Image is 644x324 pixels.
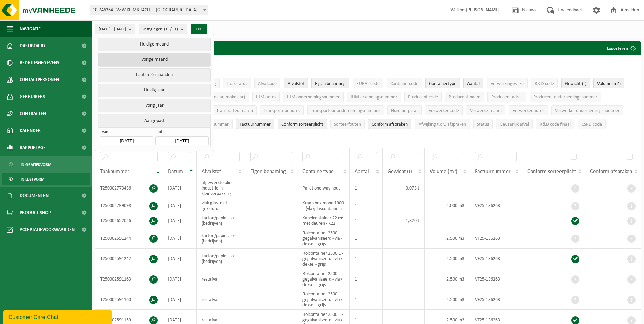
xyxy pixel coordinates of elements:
td: karton/papier, los (bedrijven) [197,213,245,228]
td: 1 [350,178,383,198]
span: IHM erkenningsnummer [351,95,397,100]
span: Eigen benaming [315,81,346,86]
button: Huidige maand [98,38,210,51]
td: Rolcontainer 2500 L - gegalvaniseerd - vlak deksel - grijs [297,289,350,310]
span: Contracten [20,105,46,122]
span: Verwerker adres [513,108,544,113]
span: Bedrijfsgegevens [20,54,59,71]
td: 1 [350,213,383,228]
button: NummerplaatNummerplaat: Activate to sort [387,105,422,115]
span: IHM adres [256,95,276,100]
button: Conform sorteerplicht : Activate to sort [278,119,327,129]
span: Vestigingen [142,24,178,34]
span: Gebruikers [20,88,45,105]
span: Aantal [355,169,369,174]
td: 1 [350,249,383,269]
td: VF25-136263 [470,289,522,310]
span: Afvalstof [288,81,304,86]
td: [DATE] [163,269,197,289]
span: Gewicht (t) [388,169,412,174]
td: 1 [350,198,383,213]
button: Producent adresProducent adres: Activate to sort [487,92,526,102]
td: 1,820 t [383,213,425,228]
td: VF25-136263 [470,228,522,249]
td: Pallet one way hout [297,178,350,198]
button: [DATE] - [DATE] [95,24,135,34]
td: 2,500 m3 [425,228,470,249]
button: TaakstatusTaakstatus: Activate to sort [223,78,251,88]
button: IHM adresIHM adres: Activate to sort [252,92,280,102]
td: [DATE] [163,198,197,213]
td: 2,500 m3 [425,289,470,310]
span: van [100,129,153,136]
strong: [PERSON_NAME] [466,7,500,13]
button: Transporteur naamTransporteur naam: Activate to sort [213,105,257,115]
td: T250002591244 [95,228,163,249]
span: Producent ondernemingsnummer [533,95,597,100]
button: Producent ondernemingsnummerProducent ondernemingsnummer: Activate to sort [530,92,601,102]
span: 10-746364 - VZW KIEMKRACHT - HAMME [90,5,208,15]
td: T250002773436 [95,178,163,198]
span: Volume (m³) [430,169,457,174]
span: Verwerker ondernemingsnummer [555,108,620,113]
td: 1 [350,289,383,310]
td: VF25-136263 [470,249,522,269]
span: tot [155,129,208,136]
span: Producent code [408,95,438,100]
td: 2,500 m3 [425,269,470,289]
button: StatusStatus: Activate to sort [473,119,493,129]
count: (11/11) [164,27,178,31]
td: karton/papier, los (bedrijven) [197,249,245,269]
td: [DATE] [163,213,197,228]
td: Kraan box mono 1900 L (vlakglascontainer) [297,198,350,213]
td: afgewerkte olie - industrie in kleinverpakking [197,178,245,198]
span: Rapportage [20,139,46,156]
td: Rolcontainer 2500 L - gegalvaniseerd - vlak deksel - grijs [297,228,350,249]
span: Aantal [467,81,480,86]
span: Verwerkingswijze [491,81,524,86]
td: 2,000 m3 [425,198,470,213]
button: ContainertypeContainertype: Activate to sort [425,78,460,88]
span: Afvalcode [258,81,277,86]
span: Containercode [390,81,418,86]
span: Gevaarlijk afval [500,122,529,127]
button: Transporteur ondernemingsnummerTransporteur ondernemingsnummer : Activate to sort [307,105,384,115]
button: Vorig jaar [98,99,210,112]
button: Afwijking t.o.v. afsprakenAfwijking t.o.v. afspraken: Activate to sort [415,119,470,129]
span: 10-746364 - VZW KIEMKRACHT - HAMME [90,5,208,15]
span: R&D code [535,81,554,86]
td: 2,500 m3 [425,249,470,269]
button: EURAL codeEURAL code: Activate to sort [353,78,383,88]
button: VerwerkingswijzeVerwerkingswijze: Activate to sort [487,78,528,88]
td: restafval [197,289,245,310]
span: [DATE] - [DATE] [99,24,126,34]
td: 0,073 t [383,178,425,198]
button: Verwerker codeVerwerker code: Activate to sort [425,105,463,115]
span: Navigatie [20,20,41,37]
button: AantalAantal: Activate to sort [463,78,483,88]
span: Sorteerfouten [334,122,361,127]
button: Gevaarlijk afval : Activate to sort [496,119,533,129]
span: Conform sorteerplicht [281,122,323,127]
button: Vorige maand [98,53,210,67]
td: karton/papier, los (bedrijven) [197,228,245,249]
button: R&D code finaalR&amp;D code finaal: Activate to sort [536,119,574,129]
button: Conform afspraken : Activate to sort [368,119,411,129]
span: Gewicht (t) [565,81,586,86]
span: Verwerker code [429,108,459,113]
button: ContainercodeContainercode: Activate to sort [387,78,422,88]
span: Kalender [20,122,41,139]
button: FactuurnummerFactuurnummer: Activate to sort [236,119,274,129]
button: Producent naamProducent naam: Activate to sort [445,92,484,102]
span: Status [477,122,489,127]
button: Verwerker ondernemingsnummerVerwerker ondernemingsnummer: Activate to sort [551,105,623,115]
td: Kapelcontainer 22 m³ met deuren - K22 [297,213,350,228]
span: Producent naam [449,95,480,100]
span: Transporteur naam [216,108,253,113]
span: CSRD code [582,122,602,127]
button: Verwerker adresVerwerker adres: Activate to sort [509,105,548,115]
span: Documenten [20,187,49,204]
span: In lijstvorm [21,173,44,186]
span: Transporteur ondernemingsnummer [311,108,380,113]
